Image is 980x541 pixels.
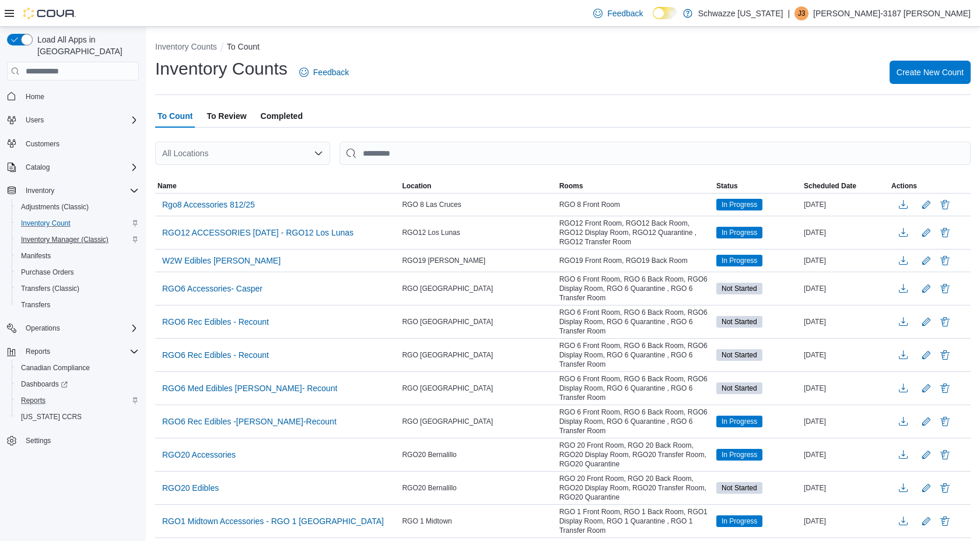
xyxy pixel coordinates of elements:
[162,449,236,461] span: RGO20 Accessories
[16,200,93,214] a: Adjustments (Classic)
[716,515,762,527] span: In Progress
[919,224,933,241] button: Edit count details
[295,61,353,84] a: Feedback
[157,346,274,364] button: RGO6 Rec Edibles - Recount
[722,449,757,460] span: In Progress
[157,224,358,241] button: RGO12 ACCESSORIES [DATE] - RGO12 Los Lunas
[21,345,55,359] button: Reports
[938,348,952,362] button: Delete
[162,349,269,361] span: RGO6 Rec Edibles - Recount
[21,202,89,212] span: Adjustments (Classic)
[722,255,757,266] span: In Progress
[16,249,139,263] span: Manifests
[21,284,79,293] span: Transfers (Classic)
[21,412,82,421] span: [US_STATE] CCRS
[21,396,45,405] span: Reports
[16,265,139,279] span: Purchase Orders
[26,139,60,149] span: Customers
[162,227,353,238] span: RGO12 ACCESSORIES [DATE] - RGO12 Los Lunas
[716,349,762,361] span: Not Started
[557,339,714,371] div: RGO 6 Front Room, RGO 6 Back Room, RGO6 Display Room, RGO 6 Quarantine , RGO 6 Transfer Room
[919,196,933,213] button: Edit count details
[813,6,971,20] p: [PERSON_NAME]-3187 [PERSON_NAME]
[16,298,55,312] a: Transfers
[16,233,139,247] span: Inventory Manager (Classic)
[938,315,952,329] button: Delete
[16,216,139,230] span: Inventory Count
[938,198,952,212] button: Delete
[162,199,255,210] span: Rgo8 Accessories 812/25
[21,90,49,104] a: Home
[21,113,48,127] button: Users
[557,272,714,305] div: RGO 6 Front Room, RGO 6 Back Room, RGO6 Display Room, RGO 6 Quarantine , RGO 6 Transfer Room
[26,324,60,333] span: Operations
[21,300,50,310] span: Transfers
[162,515,384,527] span: RGO1 Midtown Accessories - RGO 1 [GEOGRAPHIC_DATA]
[21,321,65,335] button: Operations
[722,227,757,238] span: In Progress
[12,409,143,425] button: [US_STATE] CCRS
[26,347,50,356] span: Reports
[557,405,714,438] div: RGO 6 Front Room, RGO 6 Back Room, RGO6 Display Room, RGO 6 Quarantine , RGO 6 Transfer Room
[716,227,762,238] span: In Progress
[21,434,55,448] a: Settings
[157,252,285,269] button: W2W Edibles [PERSON_NAME]
[938,226,952,240] button: Delete
[400,179,556,193] button: Location
[12,199,143,215] button: Adjustments (Classic)
[919,413,933,430] button: Edit count details
[801,226,889,240] div: [DATE]
[16,377,139,391] span: Dashboards
[33,34,139,57] span: Load All Apps in [GEOGRAPHIC_DATA]
[157,313,274,331] button: RGO6 Rec Edibles - Recount
[157,512,388,530] button: RGO1 Midtown Accessories - RGO 1 [GEOGRAPHIC_DATA]
[801,179,889,193] button: Scheduled Date
[402,181,431,191] span: Location
[716,181,738,191] span: Status
[716,382,762,394] span: Not Started
[26,186,54,195] span: Inventory
[16,410,139,424] span: Washington CCRS
[557,372,714,405] div: RGO 6 Front Room, RGO 6 Back Room, RGO6 Display Room, RGO 6 Quarantine , RGO 6 Transfer Room
[938,282,952,296] button: Delete
[227,42,260,51] button: To Count
[261,104,303,128] span: Completed
[801,481,889,495] div: [DATE]
[206,104,246,128] span: To Review
[16,394,139,407] span: Reports
[162,283,262,294] span: RGO6 Accessories- Casper
[801,315,889,329] div: [DATE]
[938,514,952,528] button: Delete
[557,305,714,338] div: RGO 6 Front Room, RGO 6 Back Room, RGO6 Display Room, RGO 6 Quarantine , RGO 6 Transfer Room
[714,179,801,193] button: Status
[12,376,143,392] a: Dashboards
[313,66,349,78] span: Feedback
[801,254,889,268] div: [DATE]
[716,316,762,328] span: Not Started
[938,448,952,462] button: Delete
[155,41,971,55] nav: An example of EuiBreadcrumbs
[157,446,240,463] button: RGO20 Accessories
[402,317,493,326] span: RGO [GEOGRAPHIC_DATA]
[716,199,762,210] span: In Progress
[557,179,714,193] button: Rooms
[716,449,762,461] span: In Progress
[557,438,714,471] div: RGO 20 Front Room, RGO 20 Back Room, RGO20 Display Room, RGO20 Transfer Room, RGO20 Quarantine
[339,142,971,165] input: This is a search bar. After typing your query, hit enter to filter the results lower in the page.
[157,280,267,297] button: RGO6 Accessories- Casper
[801,448,889,462] div: [DATE]
[402,384,493,393] span: RGO [GEOGRAPHIC_DATA]
[162,382,337,394] span: RGO6 Med Edibles [PERSON_NAME]- Recount
[559,181,583,191] span: Rooms
[798,6,806,20] span: J3
[157,380,342,397] button: RGO6 Med Edibles [PERSON_NAME]- Recount
[162,416,337,427] span: RGO6 Rec Edibles -[PERSON_NAME]-Recount
[402,417,493,426] span: RGO [GEOGRAPHIC_DATA]
[2,135,143,152] button: Customers
[607,8,643,19] span: Feedback
[2,87,143,104] button: Home
[155,42,217,51] button: Inventory Counts
[589,2,647,25] a: Feedback
[698,6,783,20] p: Schwazze [US_STATE]
[716,255,762,266] span: In Progress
